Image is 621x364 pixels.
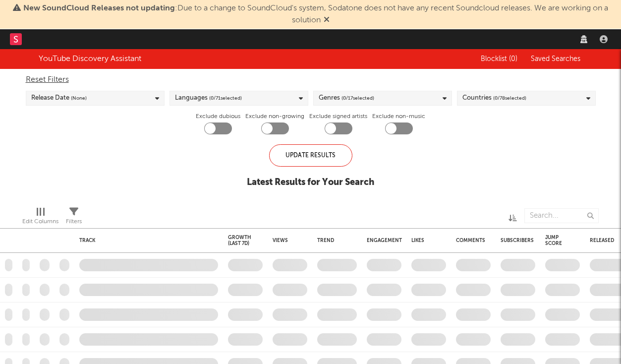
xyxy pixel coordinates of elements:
[245,111,304,122] label: Exclude non-growing
[456,238,485,243] div: Comments
[411,238,431,243] div: Likes
[26,74,596,86] div: Reset Filters
[66,203,82,232] div: Filters
[531,56,582,62] span: Saved Searches
[481,56,517,62] span: Blocklist
[175,92,242,104] div: Languages
[23,4,175,12] span: New SoundCloud Releases not updating
[39,53,141,65] div: YouTube Discovery Assistant
[462,92,526,104] div: Countries
[209,92,242,104] span: ( 0 / 71 selected)
[71,92,87,104] span: (None)
[509,56,517,62] span: ( 0 )
[196,111,240,122] label: Exclude dubious
[545,235,565,246] div: Jump Score
[309,111,367,122] label: Exclude signed artists
[228,235,251,246] div: Growth (last 7d)
[23,4,608,24] span: : Due to a change to SoundCloud's system, Sodatone does not have any recent Soundcloud releases. ...
[31,92,87,104] div: Release Date
[528,55,582,63] button: Saved Searches
[66,216,82,228] div: Filters
[22,203,58,232] div: Edit Columns
[22,216,58,228] div: Edit Columns
[501,238,534,243] div: Subscribers
[590,238,620,243] div: Released
[247,177,374,188] div: Latest Results for Your Search
[493,92,526,104] span: ( 0 / 78 selected)
[317,238,352,243] div: Trend
[269,144,352,167] div: Update Results
[319,92,374,104] div: Genres
[324,16,330,24] span: Dismiss
[79,238,213,243] div: Track
[273,238,292,243] div: Views
[367,238,402,243] div: Engagement
[341,92,374,104] span: ( 0 / 17 selected)
[372,111,425,122] label: Exclude non-music
[524,208,599,223] input: Search...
